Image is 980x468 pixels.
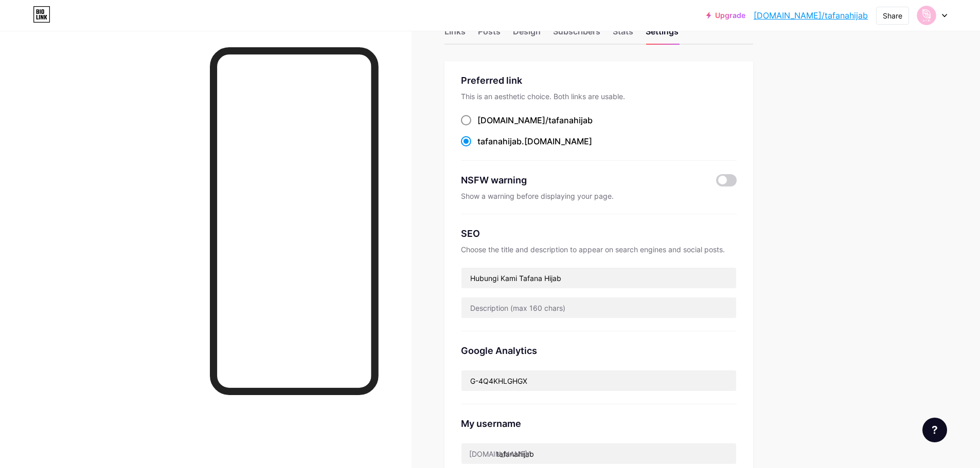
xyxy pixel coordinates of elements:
input: G-XXXXXXXXXX [461,370,736,391]
a: [DOMAIN_NAME]/tafanahijab [754,9,868,22]
div: Choose the title and description to appear on search engines and social posts. [461,245,737,255]
div: SEO [461,227,737,240]
div: Google Analytics [461,344,737,358]
div: Share [883,10,902,21]
div: [DOMAIN_NAME]/ [477,114,593,126]
div: Links [444,25,466,44]
a: Upgrade [706,11,745,20]
img: Tafana Collection [917,6,936,25]
div: [DOMAIN_NAME]/ [469,448,530,459]
div: .[DOMAIN_NAME] [477,135,592,147]
input: username [461,443,736,464]
div: My username [461,417,737,430]
div: Preferred link [461,73,737,87]
div: Stats [613,25,633,44]
input: Description (max 160 chars) [461,297,736,318]
div: Show a warning before displaying your page. [461,191,737,201]
div: Design [513,25,541,44]
div: This is an aesthetic choice. Both links are usable. [461,91,737,102]
div: Subscribers [553,25,600,44]
div: Posts [478,25,501,44]
div: NSFW warning [461,173,701,187]
span: tafanahijab [477,136,522,146]
input: Title [461,268,736,288]
div: Settings [646,25,679,44]
span: tafanahijab [548,115,593,125]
